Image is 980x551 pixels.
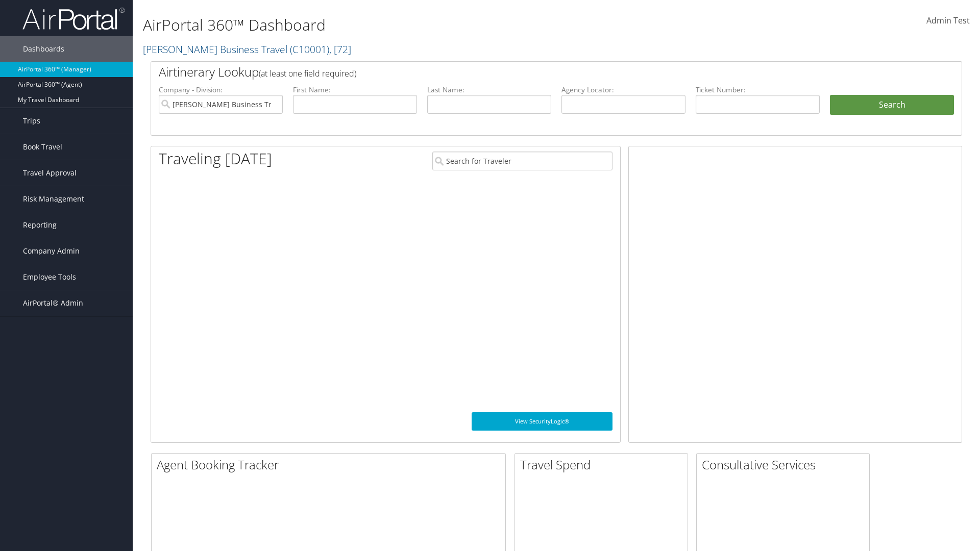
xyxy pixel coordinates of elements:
[143,14,694,36] h1: AirPortal 360™ Dashboard
[23,264,76,290] span: Employee Tools
[432,152,612,170] input: Search for Traveler
[427,85,551,95] label: Last Name:
[520,456,688,473] h2: Travel Spend
[159,148,272,169] h1: Traveling [DATE]
[157,456,505,473] h2: Agent Booking Tracker
[159,63,887,81] h2: Airtinerary Lookup
[23,36,64,62] span: Dashboards
[159,85,283,95] label: Company - Division:
[23,186,84,212] span: Risk Management
[561,85,685,95] label: Agency Locator:
[702,456,869,473] h2: Consultative Services
[696,85,820,95] label: Ticket Number:
[329,42,351,56] span: , [ 72 ]
[23,212,57,238] span: Reporting
[830,95,954,115] button: Search
[23,290,83,316] span: AirPortal® Admin
[23,108,40,134] span: Trips
[290,42,329,56] span: ( C10001 )
[22,7,125,31] img: airportal-logo.png
[23,160,77,186] span: Travel Approval
[926,5,970,37] a: Admin Test
[926,15,970,26] span: Admin Test
[23,134,62,160] span: Book Travel
[259,68,356,79] span: (at least one field required)
[143,42,351,56] a: [PERSON_NAME] Business Travel
[293,85,417,95] label: First Name:
[472,412,612,431] a: View SecurityLogic®
[23,238,80,264] span: Company Admin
